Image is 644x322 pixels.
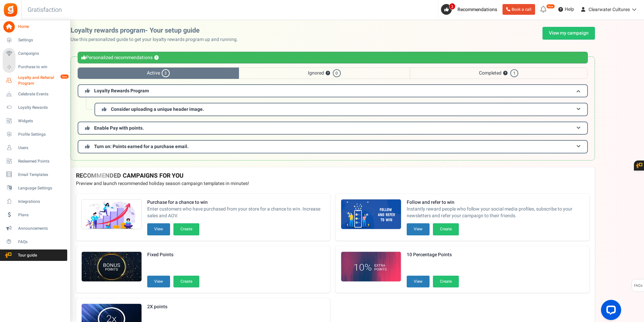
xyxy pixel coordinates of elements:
span: Clearwater Cultures [589,6,630,13]
h3: Gratisfaction [20,3,69,17]
button: Create [173,223,199,235]
span: Profile Settings [18,132,65,137]
span: Turn on: Points earned for a purchase email. [94,143,189,150]
span: Active [78,67,239,79]
span: 0 [333,69,341,77]
span: Language Settings [18,185,65,191]
button: Create [433,276,459,287]
span: Ignored [239,67,410,79]
a: Redeemed Points [3,155,67,167]
button: ? [503,71,508,76]
span: Instantly reward people who follow your social media profiles, subscribe to your newsletters and ... [407,206,584,219]
span: Users [18,145,65,151]
span: Loyalty Rewards [18,105,65,110]
span: Widgets [18,118,65,124]
strong: Follow and refer to win [407,199,584,206]
a: Language Settings [3,182,67,194]
img: Recommended Campaigns [82,252,142,282]
span: Tour guide [3,252,50,258]
img: Gratisfaction [3,2,18,17]
button: ? [326,71,330,76]
span: Purchase to win [18,64,65,70]
span: Announcements [18,226,65,231]
strong: 10 Percentage Points [407,251,459,258]
button: View [147,276,170,287]
span: 1 [510,69,518,77]
strong: Fixed Points [147,251,199,258]
a: Profile Settings [3,129,67,140]
a: Email Templates [3,169,67,180]
a: Purchase to win [3,61,67,73]
a: Loyalty Rewards [3,102,67,113]
a: Campaigns [3,48,67,59]
span: Consider uploading a unique header image. [111,106,204,113]
a: Loyalty and Referral Program New [3,75,67,86]
span: Loyalty Rewards Program [94,87,149,94]
img: Recommended Campaigns [341,252,401,282]
p: Use this personalized guide to get your loyalty rewards program up and running. [71,36,243,43]
span: Help [563,6,574,13]
button: Create [433,223,459,235]
a: Users [3,142,67,153]
div: Personalized recommendations [78,52,588,63]
strong: Purchase for a chance to win [147,199,325,206]
span: Campaigns [18,51,65,56]
a: 3 Recommendations [441,4,500,15]
a: Book a call [502,4,535,15]
span: Loyalty and Referral Program [18,75,67,86]
span: FAQs [634,279,643,292]
span: Enable Pay with points. [94,125,144,132]
p: Preview and launch recommended holiday season campaign templates in minutes! [76,180,590,187]
a: FAQs [3,236,67,247]
span: Completed [410,67,588,79]
a: Settings [3,35,67,46]
span: Recommendations [457,6,497,13]
span: Integrations [18,199,65,204]
a: Home [3,21,67,33]
button: Create [173,276,199,287]
a: Announcements [3,223,67,234]
span: Home [18,24,65,30]
button: View [407,276,430,287]
img: Recommended Campaigns [82,199,142,230]
span: 3 [449,3,455,10]
span: 3 [162,69,170,77]
span: Settings [18,37,65,43]
a: Integrations [3,196,67,207]
span: Plans [18,212,65,218]
span: FAQs [18,239,65,245]
span: Enter customers who have purchased from your store for a chance to win. Increase sales and AOV. [147,206,325,219]
span: Email Templates [18,172,65,178]
a: Plans [3,209,67,221]
em: New [546,4,555,9]
span: Celebrate Events [18,91,65,97]
a: Widgets [3,115,67,127]
strong: 2X points [147,304,199,310]
a: Celebrate Events [3,88,67,100]
button: View [407,223,430,235]
img: Recommended Campaigns [341,199,401,230]
h4: RECOMMENDED CAMPAIGNS FOR YOU [76,173,590,179]
span: Redeemed Points [18,158,65,164]
a: View my campaign [542,27,595,40]
em: New [60,74,69,79]
button: ? [154,56,159,60]
h2: Loyalty rewards program- Your setup guide [71,27,243,34]
a: Help [556,4,577,15]
button: View [147,223,170,235]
